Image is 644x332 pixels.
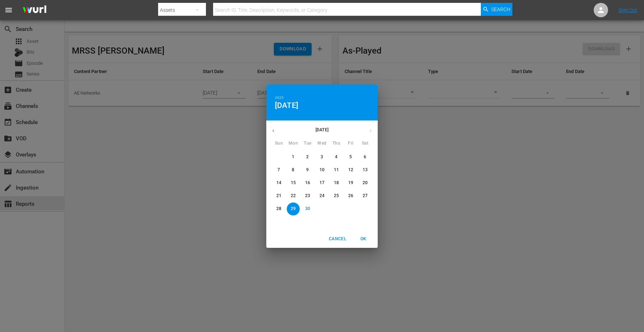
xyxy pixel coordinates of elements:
p: 24 [319,193,325,199]
button: 2 [301,151,314,164]
button: 18 [330,177,343,190]
p: [DATE] [280,127,364,133]
p: 12 [348,167,353,173]
button: 14 [272,177,285,190]
button: 1 [287,151,300,164]
button: 17 [316,177,328,190]
button: 24 [316,190,328,203]
p: 22 [291,193,296,199]
p: 6 [364,154,366,160]
button: 26 [344,190,357,203]
button: 13 [359,164,372,177]
button: OK [352,233,375,245]
p: 19 [348,180,353,186]
span: Search [491,3,510,16]
p: 13 [363,167,368,173]
p: 4 [335,154,337,160]
span: Sat [359,140,372,147]
p: 26 [348,193,353,199]
p: 2 [306,154,309,160]
button: 7 [272,164,285,177]
button: 27 [359,190,372,203]
span: Sun [272,140,285,147]
button: 9 [301,164,314,177]
p: 27 [363,193,368,199]
span: Thu [330,140,343,147]
button: 10 [316,164,328,177]
p: 8 [292,167,294,173]
button: 25 [330,190,343,203]
img: ans4CAIJ8jUAAAAAAAAAAAAAAAAAAAAAAAAgQb4GAAAAAAAAAAAAAAAAAAAAAAAAJMjXAAAAAAAAAAAAAAAAAAAAAAAAgAT5G... [17,2,52,19]
p: 20 [363,180,368,186]
button: 22 [287,190,300,203]
p: 3 [321,154,323,160]
button: 16 [301,177,314,190]
button: Cancel [326,233,349,245]
button: 29 [287,203,300,215]
p: 15 [291,180,296,186]
p: 10 [319,167,325,173]
p: 29 [291,206,296,212]
button: 23 [301,190,314,203]
button: 21 [272,190,285,203]
p: 25 [334,193,339,199]
span: Tue [301,140,314,147]
button: 8 [287,164,300,177]
button: [DATE] [275,101,298,110]
a: Sign Out [618,7,637,13]
p: 30 [305,206,310,212]
button: 19 [344,177,357,190]
p: 11 [334,167,339,173]
span: Wed [316,140,328,147]
span: menu [4,6,13,14]
span: Cancel [329,235,346,243]
button: 2025 [275,95,284,101]
span: OK [355,235,372,243]
p: 5 [349,154,352,160]
button: 6 [359,151,372,164]
button: 28 [272,203,285,215]
p: 18 [334,180,339,186]
button: 5 [344,151,357,164]
button: 12 [344,164,357,177]
p: 9 [306,167,309,173]
button: 15 [287,177,300,190]
button: 30 [301,203,314,215]
p: 23 [305,193,310,199]
p: 21 [276,193,281,199]
p: 28 [276,206,281,212]
p: 7 [277,167,280,173]
span: Mon [287,140,300,147]
button: 20 [359,177,372,190]
button: 3 [316,151,328,164]
p: 17 [319,180,325,186]
button: 11 [330,164,343,177]
button: 4 [330,151,343,164]
p: 1 [292,154,294,160]
p: 14 [276,180,281,186]
p: 16 [305,180,310,186]
span: Fri [344,140,357,147]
